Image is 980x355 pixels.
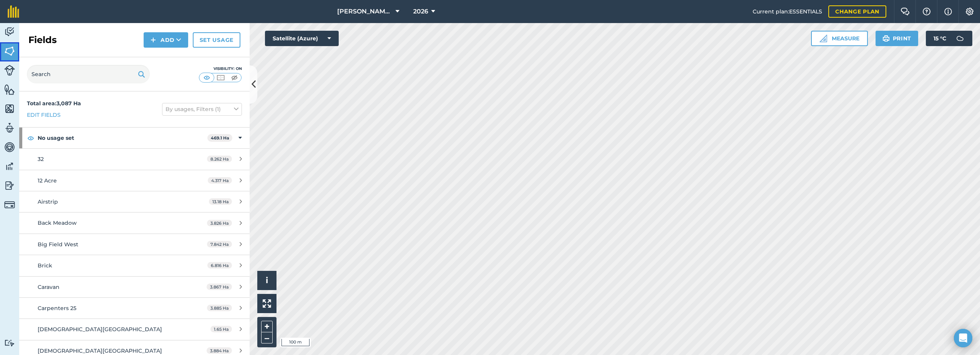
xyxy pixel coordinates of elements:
input: Search [27,65,150,83]
img: svg+xml;base64,PD94bWwgdmVyc2lvbj0iMS4wIiBlbmNvZGluZz0idXRmLTgiPz4KPCEtLSBHZW5lcmF0b3I6IEFkb2JlIE... [4,122,15,134]
img: Two speech bubbles overlapping with the left bubble in the forefront [901,8,910,15]
span: 1.65 Ha [210,326,232,332]
span: 8.262 Ha [207,156,232,162]
img: svg+xml;base64,PD94bWwgdmVyc2lvbj0iMS4wIiBlbmNvZGluZz0idXRmLTgiPz4KPCEtLSBHZW5lcmF0b3I6IEFkb2JlIE... [4,26,15,38]
span: Airstrip [38,198,58,205]
span: 7.842 Ha [207,241,232,247]
a: Change plan [828,5,886,18]
span: Caravan [38,284,60,290]
strong: Total area : 3,087 Ha [27,100,81,107]
span: 3.885 Ha [207,305,232,311]
a: Big Field West7.842 Ha [19,234,250,255]
h2: Fields [28,34,57,46]
img: svg+xml;base64,PHN2ZyB4bWxucz0iaHR0cDovL3d3dy53My5vcmcvMjAwMC9zdmciIHdpZHRoPSI1NiIgaGVpZ2h0PSI2MC... [4,103,15,114]
div: No usage set469.1 Ha [19,128,250,148]
img: svg+xml;base64,PHN2ZyB4bWxucz0iaHR0cDovL3d3dy53My5vcmcvMjAwMC9zdmciIHdpZHRoPSI1NiIgaGVpZ2h0PSI2MC... [4,84,15,95]
img: svg+xml;base64,PD94bWwgdmVyc2lvbj0iMS4wIiBlbmNvZGluZz0idXRmLTgiPz4KPCEtLSBHZW5lcmF0b3I6IEFkb2JlIE... [4,141,15,153]
span: 15 ° C [934,31,946,46]
span: 3.867 Ha [207,284,232,290]
img: svg+xml;base64,PD94bWwgdmVyc2lvbj0iMS4wIiBlbmNvZGluZz0idXRmLTgiPz4KPCEtLSBHZW5lcmF0b3I6IEFkb2JlIE... [952,31,968,46]
div: Visibility: On [199,66,242,72]
span: Brick [38,262,52,269]
img: svg+xml;base64,PD94bWwgdmVyc2lvbj0iMS4wIiBlbmNvZGluZz0idXRmLTgiPz4KPCEtLSBHZW5lcmF0b3I6IEFkb2JlIE... [4,339,15,347]
span: [DEMOGRAPHIC_DATA][GEOGRAPHIC_DATA] [38,326,162,333]
a: [DEMOGRAPHIC_DATA][GEOGRAPHIC_DATA]1.65 Ha [19,319,250,340]
span: Big Field West [38,241,78,248]
span: Carpenters 25 [38,305,76,312]
span: i [266,275,268,285]
img: svg+xml;base64,PHN2ZyB4bWxucz0iaHR0cDovL3d3dy53My5vcmcvMjAwMC9zdmciIHdpZHRoPSIxOSIgaGVpZ2h0PSIyNC... [882,34,890,43]
img: svg+xml;base64,PHN2ZyB4bWxucz0iaHR0cDovL3d3dy53My5vcmcvMjAwMC9zdmciIHdpZHRoPSIxNyIgaGVpZ2h0PSIxNy... [944,7,952,16]
div: Open Intercom Messenger [954,329,972,347]
span: 2026 [413,7,428,16]
button: Add [144,32,188,48]
a: 328.262 Ha [19,149,250,169]
img: svg+xml;base64,PD94bWwgdmVyc2lvbj0iMS4wIiBlbmNvZGluZz0idXRmLTgiPz4KPCEtLSBHZW5lcmF0b3I6IEFkb2JlIE... [4,199,15,210]
img: svg+xml;base64,PHN2ZyB4bWxucz0iaHR0cDovL3d3dy53My5vcmcvMjAwMC9zdmciIHdpZHRoPSIxOCIgaGVpZ2h0PSIyNC... [27,133,34,143]
img: A cog icon [965,8,974,15]
img: svg+xml;base64,PD94bWwgdmVyc2lvbj0iMS4wIiBlbmNvZGluZz0idXRmLTgiPz4KPCEtLSBHZW5lcmF0b3I6IEFkb2JlIE... [4,65,15,76]
img: svg+xml;base64,PD94bWwgdmVyc2lvbj0iMS4wIiBlbmNvZGluZz0idXRmLTgiPz4KPCEtLSBHZW5lcmF0b3I6IEFkb2JlIE... [4,180,15,191]
span: 4.317 Ha [208,177,232,184]
a: 12 Acre4.317 Ha [19,170,250,191]
img: svg+xml;base64,PHN2ZyB4bWxucz0iaHR0cDovL3d3dy53My5vcmcvMjAwMC9zdmciIHdpZHRoPSI1MCIgaGVpZ2h0PSI0MC... [230,74,239,81]
img: svg+xml;base64,PHN2ZyB4bWxucz0iaHR0cDovL3d3dy53My5vcmcvMjAwMC9zdmciIHdpZHRoPSI1MCIgaGVpZ2h0PSI0MC... [202,74,212,81]
button: – [261,332,273,343]
strong: 469.1 Ha [211,135,229,141]
img: A question mark icon [922,8,931,15]
span: 3.826 Ha [207,220,232,226]
span: Back Meadow [38,219,77,226]
a: Carpenters 253.885 Ha [19,298,250,319]
span: 6.816 Ha [207,262,232,269]
img: svg+xml;base64,PHN2ZyB4bWxucz0iaHR0cDovL3d3dy53My5vcmcvMjAwMC9zdmciIHdpZHRoPSIxOSIgaGVpZ2h0PSIyNC... [138,70,145,79]
img: svg+xml;base64,PD94bWwgdmVyc2lvbj0iMS4wIiBlbmNvZGluZz0idXRmLTgiPz4KPCEtLSBHZW5lcmF0b3I6IEFkb2JlIE... [4,161,15,172]
button: 15 °C [926,31,972,46]
button: + [261,321,273,332]
a: Edit fields [27,111,61,119]
span: [DEMOGRAPHIC_DATA][GEOGRAPHIC_DATA] [38,347,162,354]
a: Caravan3.867 Ha [19,277,250,297]
span: 13.18 Ha [209,198,232,205]
span: [PERSON_NAME] Farm Life [337,7,392,16]
img: Four arrows, one pointing top left, one top right, one bottom right and the last bottom left [263,299,271,308]
button: Measure [811,31,868,46]
a: Back Meadow3.826 Ha [19,212,250,233]
img: Ruler icon [819,35,827,42]
a: Brick6.816 Ha [19,255,250,276]
img: fieldmargin Logo [8,5,19,18]
button: By usages, Filters (1) [162,103,242,115]
span: 32 [38,156,44,163]
button: Print [876,31,919,46]
span: 3.884 Ha [207,347,232,354]
img: svg+xml;base64,PHN2ZyB4bWxucz0iaHR0cDovL3d3dy53My5vcmcvMjAwMC9zdmciIHdpZHRoPSIxNCIgaGVpZ2h0PSIyNC... [151,35,156,45]
button: Satellite (Azure) [265,31,339,46]
a: Set usage [193,32,240,48]
strong: No usage set [38,128,207,148]
button: i [257,271,276,290]
img: svg+xml;base64,PHN2ZyB4bWxucz0iaHR0cDovL3d3dy53My5vcmcvMjAwMC9zdmciIHdpZHRoPSI1NiIgaGVpZ2h0PSI2MC... [4,45,15,57]
span: 12 Acre [38,177,57,184]
a: Airstrip13.18 Ha [19,191,250,212]
span: Current plan : ESSENTIALS [753,7,822,16]
img: svg+xml;base64,PHN2ZyB4bWxucz0iaHR0cDovL3d3dy53My5vcmcvMjAwMC9zdmciIHdpZHRoPSI1MCIgaGVpZ2h0PSI0MC... [216,74,225,81]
